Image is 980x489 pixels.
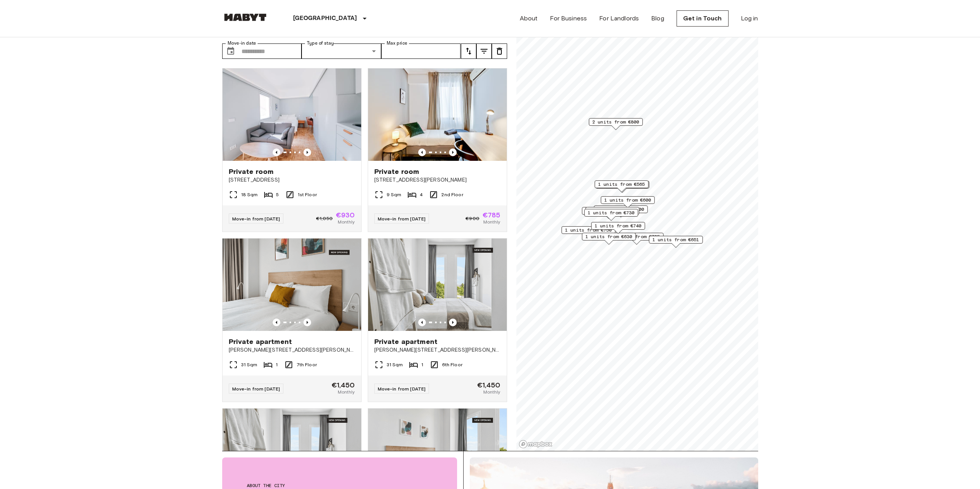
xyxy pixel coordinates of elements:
p: [GEOGRAPHIC_DATA] [293,14,357,23]
button: Previous image [273,149,280,156]
div: Map marker [582,207,636,219]
label: Move-in date [228,40,256,47]
img: Marketing picture of unit ES-15-032-001-05H [223,68,361,161]
span: 1 [421,361,423,368]
a: About [520,14,538,23]
span: [PERSON_NAME][STREET_ADDRESS][PERSON_NAME][PERSON_NAME] [229,346,355,354]
span: Monthly [338,219,355,225]
span: 4 [420,191,423,198]
button: Previous image [418,319,426,326]
div: Map marker [584,209,638,221]
span: Move-in from [DATE] [232,216,280,222]
a: For Business [550,14,587,23]
span: 9 Sqm [387,191,402,198]
a: Log in [741,14,758,23]
span: 7th Floor [297,361,317,368]
a: Marketing picture of unit ES-15-102-733-001Previous imagePrevious imagePrivate apartment[PERSON_N... [222,238,362,402]
div: Map marker [595,181,649,193]
span: 1 units from €750 [565,227,612,234]
span: Private apartment [374,337,438,346]
a: For Landlords [599,14,639,23]
button: Previous image [273,319,280,326]
span: Monthly [338,389,355,396]
label: Type of stay [307,40,334,47]
img: Habyt [222,13,268,21]
span: €1,450 [332,382,355,389]
a: Mapbox logo [519,440,553,449]
span: [STREET_ADDRESS] [229,176,355,184]
span: Private apartment [229,337,292,346]
div: Map marker [582,233,636,245]
span: Private room [229,167,274,176]
span: 2nd Floor [441,191,463,198]
div: Map marker [585,207,639,219]
span: [PERSON_NAME][STREET_ADDRESS][PERSON_NAME][PERSON_NAME] [374,346,501,354]
button: tune [492,43,507,59]
span: 2 units from €800 [592,118,639,125]
span: €930 [336,212,355,219]
div: Map marker [591,222,645,234]
span: €1,050 [316,215,333,222]
div: Map marker [595,180,648,192]
span: 1 units from €565 [598,181,645,188]
div: Map marker [594,205,648,217]
button: tune [461,43,476,59]
span: 1 units from €730 [588,209,635,216]
div: Map marker [589,118,643,130]
span: Monthly [483,219,500,225]
label: Max price [387,40,407,47]
span: Monthly [483,389,500,396]
button: Choose date [223,43,238,59]
a: Marketing picture of unit ES-15-102-631-001Previous imagePrevious imagePrivate apartment[PERSON_N... [368,238,507,402]
span: Private room [374,167,419,176]
span: 1 units from €740 [595,222,642,229]
button: Previous image [418,149,426,156]
div: Map marker [601,196,655,208]
span: 1 units from €630 [585,233,632,240]
span: [STREET_ADDRESS][PERSON_NAME] [374,176,501,184]
span: About the city [247,482,432,489]
span: 5 [276,191,279,198]
span: 1 [276,361,278,368]
span: 18 Sqm [241,191,258,198]
a: Marketing picture of unit ES-15-018-001-03HPrevious imagePrevious imagePrivate room[STREET_ADDRES... [368,68,507,232]
button: Previous image [449,149,457,156]
span: €900 [466,215,479,222]
span: Move-in from [DATE] [232,386,280,392]
img: Marketing picture of unit ES-15-102-631-001 [368,239,507,331]
span: 1 units from €600 [604,197,651,204]
span: Move-in from [DATE] [378,386,426,392]
span: 1st Floor [298,191,317,198]
a: Marketing picture of unit ES-15-032-001-05HPrevious imagePrevious imagePrivate room[STREET_ADDRES... [222,68,362,232]
a: Get in Touch [677,10,729,27]
img: Marketing picture of unit ES-15-018-001-03H [368,68,507,161]
span: 31 Sqm [241,361,258,368]
button: tune [476,43,492,59]
span: 6th Floor [442,361,462,368]
div: Map marker [610,233,663,245]
span: 31 Sqm [387,361,403,368]
img: Marketing picture of unit ES-15-102-733-001 [223,239,361,331]
button: Previous image [449,319,457,326]
span: 1 units from €785 [613,233,660,240]
div: Map marker [649,236,703,248]
span: Move-in from [DATE] [378,216,426,222]
button: Previous image [303,149,311,156]
span: €785 [482,212,501,219]
button: Previous image [303,319,311,326]
span: 1 units from €651 [652,236,699,243]
span: €1,450 [477,382,501,389]
div: Map marker [561,226,615,238]
a: Blog [651,14,664,23]
span: 1 units from €700 [597,206,644,213]
span: 1 units from €515 [589,207,636,214]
